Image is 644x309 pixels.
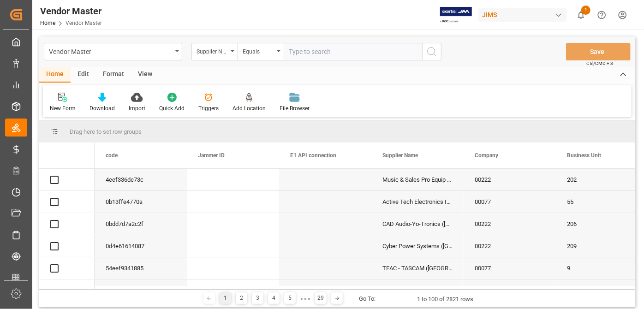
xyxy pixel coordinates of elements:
[95,257,187,279] div: 54eef9341885
[71,67,96,83] div: Edit
[567,152,601,159] span: Business Unit
[95,213,187,235] div: 0bdd7d7a2c2f
[422,43,441,60] button: search button
[300,295,310,302] div: ● ● ●
[131,67,159,83] div: View
[371,191,464,213] div: Active Tech Electronics Inc.
[95,279,187,301] div: 55bf940a539d
[39,213,95,235] div: Press SPACE to select this row.
[371,235,464,257] div: Cyber Power Systems ([GEOGRAPHIC_DATA]) Inc.
[417,295,473,304] div: 1 to 100 of 2821 rows
[371,169,464,190] div: Music & Sales Pro Equip GmbH [GEOGRAPHIC_DATA]
[95,191,187,213] div: 0b13ffe4770a
[284,43,422,60] input: Type to search
[95,169,187,190] div: 4eef336de73c
[371,257,464,279] div: TEAC - TASCAM ([GEOGRAPHIC_DATA])
[50,104,76,113] div: New Form
[464,279,556,301] div: 00077
[40,4,102,18] div: Vendor Master
[586,60,613,67] span: Ctrl/CMD + S
[197,45,228,56] div: Supplier Number
[315,292,327,304] div: 29
[191,43,238,60] button: open menu
[581,6,590,15] span: 1
[475,152,498,159] span: Company
[280,104,310,113] div: File Browser
[252,292,263,304] div: 3
[89,104,115,113] div: Download
[268,292,280,304] div: 4
[440,7,472,23] img: Exertis%20JAM%20-%20Email%20Logo.jpg_1722504956.jpg
[39,191,95,213] div: Press SPACE to select this row.
[591,5,612,25] button: Help Center
[39,279,95,302] div: Press SPACE to select this row.
[371,213,464,235] div: CAD Audio-Yo-Tronics ([GEOGRAPHIC_DATA])
[39,67,71,83] div: Home
[382,152,418,159] span: Supplier Name
[236,292,247,304] div: 2
[359,294,376,303] div: Go To:
[220,292,231,304] div: 1
[96,67,131,83] div: Format
[371,279,464,301] div: TEAC - TASCAM ([GEOGRAPHIC_DATA])
[290,152,336,159] span: E1 API connection
[464,191,556,213] div: 00077
[238,43,284,60] button: open menu
[243,45,274,56] div: Equals
[49,45,172,57] div: Vendor Master
[159,104,185,113] div: Quick Add
[284,292,296,304] div: 5
[566,43,631,60] button: Save
[106,152,118,159] span: code
[478,8,567,22] div: JIMS
[464,169,556,190] div: 00222
[95,235,187,257] div: 0d4e61614087
[44,43,182,60] button: open menu
[129,104,145,113] div: Import
[464,257,556,279] div: 00077
[198,104,219,113] div: Triggers
[40,20,55,26] a: Home
[233,104,266,113] div: Add Location
[571,5,591,25] button: show 1 new notifications
[464,213,556,235] div: 00222
[39,169,95,191] div: Press SPACE to select this row.
[39,257,95,279] div: Press SPACE to select this row.
[478,6,571,24] button: JIMS
[70,128,142,135] span: Drag here to set row groups
[464,235,556,257] div: 00222
[39,235,95,257] div: Press SPACE to select this row.
[198,152,225,159] span: Jammer ID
